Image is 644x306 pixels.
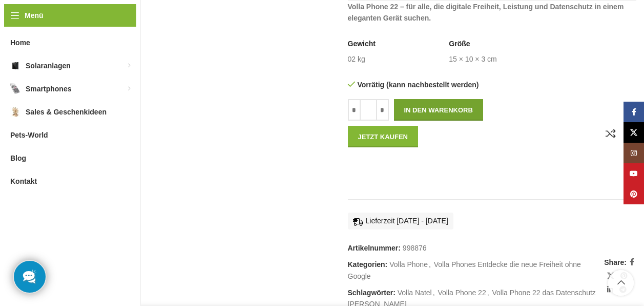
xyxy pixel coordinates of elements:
span: Pets-World [10,126,48,144]
span: Kategorien: [348,260,388,269]
a: Instagram Social Link [624,143,644,163]
span: Solaranlagen [26,56,71,75]
a: Volla Phones Entdecke die neue Freiheit ohne Google [348,260,581,280]
table: Produktdetails [348,39,637,64]
img: Solaranlagen [10,61,20,71]
a: X Social Link [624,122,644,143]
span: Share: [604,257,627,268]
a: YouTube Social Link [624,163,644,184]
span: Kontakt [10,172,37,190]
span: , [433,287,435,298]
iframe: Sicherer Rahmen für schnelle Bezahlvorgänge [346,152,489,181]
td: 02 kg [348,54,365,65]
span: Sales & Geschenkideen [26,103,107,121]
button: Jetzt kaufen [348,126,419,147]
p: Vorrätig (kann nachbestellt werden) [348,80,487,89]
span: Schlagwörter: [348,289,396,297]
img: Sales & Geschenkideen [10,107,20,117]
a: Pinterest Social Link [624,184,644,204]
a: Facebook Social Link [627,255,637,269]
span: Home [10,33,30,52]
span: Artikelnummer: [348,244,401,252]
strong: Volla Phone 22 – für alle, die digitale Freiheit, Leistung und Datenschutz in einem eleganten Ger... [348,3,624,22]
a: Pinterest Social Link [617,269,631,283]
td: 15 × 10 × 3 cm [449,54,496,65]
a: Volla Natel [398,289,432,297]
span: Gewicht [348,39,376,49]
input: Produktmenge [361,99,376,121]
span: 998876 [403,244,427,252]
a: LinkedIn Social Link [604,283,616,297]
div: Lieferzeit [DATE] - [DATE] [348,213,453,229]
a: Scroll to top button [608,270,634,296]
span: , [429,259,431,270]
span: Menü [25,10,44,21]
button: In den Warenkorb [394,99,483,121]
img: Smartphones [10,84,20,94]
a: Volla Phone [389,260,428,269]
a: Volla Phone 22 [438,289,486,297]
span: Smartphones [26,80,71,98]
span: , [487,287,489,298]
a: Facebook Social Link [624,102,644,122]
span: Blog [10,149,26,167]
a: X Social Link [604,269,617,283]
span: Größe [449,39,470,49]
